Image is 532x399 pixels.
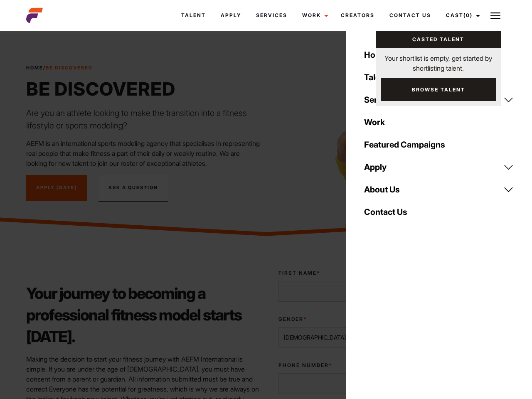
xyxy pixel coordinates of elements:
p: Are you an athlete looking to make the transition into a fitness lifestyle or sports modeling? [26,107,261,132]
a: Casted Talent [376,31,501,48]
h2: Your journey to becoming a professional fitness model starts [DATE]. [26,283,261,347]
img: Burger icon [490,11,500,21]
a: Contact Us [359,201,519,223]
a: Featured Campaigns [359,133,519,156]
a: Home [26,65,43,71]
a: Work [295,4,333,27]
a: Apply [DATE] [26,175,87,201]
a: Home [359,44,519,66]
a: Services [359,89,519,111]
a: Services [249,4,295,27]
label: Gender [278,315,383,323]
a: Talent [359,66,519,89]
span: (0) [463,12,473,18]
label: First Name [278,269,383,277]
strong: Be Discovered [46,65,93,71]
h1: Be Discovered [26,78,261,100]
button: Ask A Question [99,175,168,202]
label: Phone Number [278,362,383,369]
img: cropped-aefm-brand-fav-22-square.png [26,7,43,24]
a: About Us [359,178,519,201]
span: / [26,64,93,71]
a: Creators [333,4,382,27]
a: Work [359,111,519,133]
a: Contact Us [382,4,438,27]
p: Your shortlist is empty, get started by shortlisting talent. [376,48,501,73]
p: AEFM is an international sports modeling agency that specialises in representing real people that... [26,138,261,168]
a: Apply [359,156,519,178]
a: Talent [174,4,213,27]
a: Browse Talent [381,78,496,101]
a: Apply [213,4,249,27]
a: Cast(0) [438,4,485,27]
